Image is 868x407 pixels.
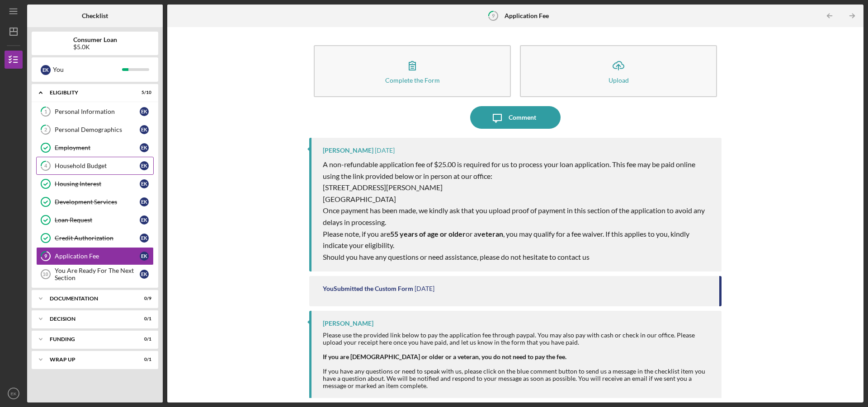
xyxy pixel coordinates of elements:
[323,285,413,292] div: You Submitted the Custom Form
[520,45,717,97] button: Upload
[135,316,151,322] div: 0 / 1
[55,126,140,133] div: Personal Demographics
[140,179,149,188] div: E K
[323,229,691,250] span: , you may qualify for a fee waiver. If this applies to you, kindly indicate your eligibility.
[44,163,47,169] tspan: 4
[140,252,149,261] div: E K
[314,45,511,97] button: Complete the Form
[50,337,129,342] div: Funding
[41,65,51,75] div: E K
[82,12,108,19] b: Checklist
[36,103,154,121] a: 1Personal InformationEK
[55,162,140,169] div: Household Budget
[36,175,154,193] a: Housing InterestEK
[36,247,154,265] a: 9Application FeeEK
[140,215,149,225] div: E K
[140,197,149,206] div: E K
[55,253,140,260] div: Application Fee
[36,157,154,175] a: 4Household BudgetEK
[492,13,495,19] tspan: 9
[470,106,561,129] button: Comment
[323,253,590,261] span: Should you have any questions or need assistance, please do not hesitate to contact us
[509,106,536,129] div: Comment
[135,296,151,301] div: 0 / 9
[36,139,154,157] a: EmploymentEK
[55,180,140,187] div: Housing Interest
[323,320,373,327] div: [PERSON_NAME]
[323,229,390,238] span: Please note, if you are
[73,43,117,51] div: $5.0K
[323,368,712,389] div: If you have any questions or need to speak with us, please click on the blue comment button to se...
[323,147,373,154] div: [PERSON_NAME]
[415,285,434,292] time: 2025-08-28 11:34
[140,107,149,116] div: E K
[135,357,151,362] div: 0 / 1
[140,161,149,170] div: E K
[11,391,17,396] text: EK
[36,211,154,229] a: Loan RequestEK
[323,206,706,226] span: Once payment has been made, we kindly ask that you upload proof of payment in this section of the...
[140,270,149,279] div: E K
[323,160,697,180] span: A non-refundable application fee of $25.00 is required for us to process your loan application. T...
[44,253,47,259] tspan: 9
[609,77,629,84] div: Upload
[50,296,129,301] div: Documentation
[55,234,140,242] div: Credit Authorization
[477,229,503,238] span: veteran
[73,36,117,43] b: Consumer Loan
[55,108,140,115] div: Personal Information
[140,143,149,152] div: E K
[140,125,149,134] div: E K
[466,229,477,238] span: or a
[36,121,154,139] a: 2Personal DemographicsEK
[5,384,23,402] button: EK
[505,12,549,19] b: Application Fee
[50,357,129,362] div: Wrap up
[135,90,151,95] div: 5 / 10
[55,267,140,281] div: You Are Ready For The Next Section
[390,229,466,238] span: 55 years of age or older
[55,198,140,206] div: Development Services
[375,147,395,154] time: 2025-08-28 17:22
[140,234,149,243] div: E K
[36,193,154,211] a: Development ServicesEK
[323,183,443,203] span: [STREET_ADDRESS][PERSON_NAME] [GEOGRAPHIC_DATA]
[385,77,440,84] div: Complete the Form
[323,332,712,346] div: Please use the provided link below to pay the application fee through paypal. You may also pay wi...
[36,229,154,247] a: Credit AuthorizationEK
[44,109,47,115] tspan: 1
[42,271,48,277] tspan: 10
[50,90,129,95] div: Eligiblity
[55,216,140,224] div: Loan Request
[44,127,47,133] tspan: 2
[135,337,151,342] div: 0 / 1
[55,144,140,151] div: Employment
[50,316,129,322] div: Decision
[36,265,154,283] a: 10You Are Ready For The Next SectionEK
[323,353,566,360] strong: If you are [DEMOGRAPHIC_DATA] or older or a veteran, you do not need to pay the fee.
[53,62,122,77] div: You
